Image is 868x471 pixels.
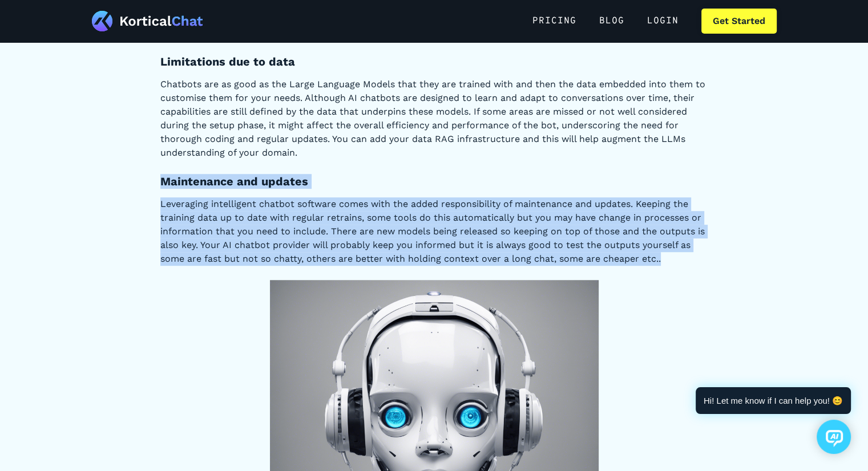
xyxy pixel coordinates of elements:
[636,9,690,34] a: Login
[160,78,708,160] p: Chatbots are as good as the Large Language Models that they are trained with and then the data em...
[160,54,708,69] h4: Limitations due to data
[160,174,708,189] h4: Maintenance and updates
[521,9,588,34] a: Pricing
[701,9,777,34] a: Get Started
[588,9,636,34] a: Blog
[160,197,708,266] p: Leveraging intelligent chatbot software comes with the added responsibility of maintenance and up...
